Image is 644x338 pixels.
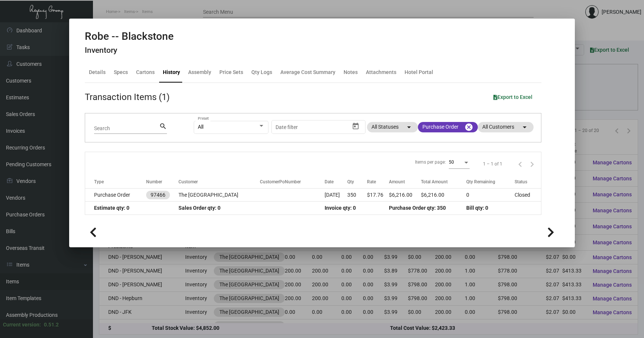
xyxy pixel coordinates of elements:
[276,124,299,130] input: Start date
[421,178,448,185] div: Total Amount
[389,189,421,202] td: $6,216.00
[421,178,466,185] div: Total Amount
[366,68,396,76] div: Attachments
[344,68,358,76] div: Notes
[3,321,41,329] div: Current version:
[159,122,167,131] mat-icon: search
[178,178,260,185] div: Customer
[347,178,354,185] div: Qty
[367,178,389,185] div: Rate
[146,191,170,199] mat-chip: 97466
[325,189,347,202] td: [DATE]
[487,90,538,104] button: Export to Excel
[85,30,174,43] h2: Robe -- Blackstone
[405,123,413,132] mat-icon: arrow_drop_down
[347,189,367,202] td: 350
[347,178,367,185] div: Qty
[466,205,488,211] span: Bill qty: 0
[94,178,104,185] div: Type
[44,321,59,329] div: 0.51.2
[114,68,128,76] div: Specs
[305,124,341,130] input: End date
[415,159,446,165] div: Items per page:
[85,46,174,55] h4: Inventory
[449,159,470,165] mat-select: Items per page:
[464,123,473,132] mat-icon: cancel
[260,178,325,185] div: CustomerPoNumber
[389,205,446,211] span: Purchase Order qty: 350
[418,122,478,132] mat-chip: Purchase Order
[89,68,106,76] div: Details
[94,178,146,185] div: Type
[466,189,515,202] td: 0
[520,123,529,132] mat-icon: arrow_drop_down
[367,189,389,202] td: $17.76
[198,124,203,130] span: All
[514,158,526,170] button: Previous page
[260,178,301,185] div: CustomerPoNumber
[367,122,418,132] mat-chip: All Statuses
[325,178,347,185] div: Date
[389,178,405,185] div: Amount
[350,120,362,132] button: Open calendar
[94,205,129,211] span: Estimate qty: 0
[85,90,170,104] div: Transaction Items (1)
[367,178,376,185] div: Rate
[178,205,220,211] span: Sales Order qty: 0
[146,178,162,185] div: Number
[466,178,515,185] div: Qty Remaining
[405,68,433,76] div: Hotel Portal
[188,68,211,76] div: Assembly
[493,94,532,100] span: Export to Excel
[389,178,421,185] div: Amount
[325,205,356,211] span: Invoice qty: 0
[483,161,502,167] div: 1 – 1 of 1
[85,189,146,202] td: Purchase Order
[136,68,155,76] div: Cartons
[466,178,495,185] div: Qty Remaining
[478,122,534,132] mat-chip: All Customers
[526,158,538,170] button: Next page
[515,178,541,185] div: Status
[515,178,527,185] div: Status
[280,68,335,76] div: Average Cost Summary
[449,160,454,165] span: 50
[515,189,541,202] td: Closed
[325,178,334,185] div: Date
[178,189,260,202] td: The [GEOGRAPHIC_DATA]
[219,68,243,76] div: Price Sets
[421,189,466,202] td: $6,216.00
[146,178,178,185] div: Number
[178,178,198,185] div: Customer
[163,68,180,76] div: History
[251,68,272,76] div: Qty Logs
